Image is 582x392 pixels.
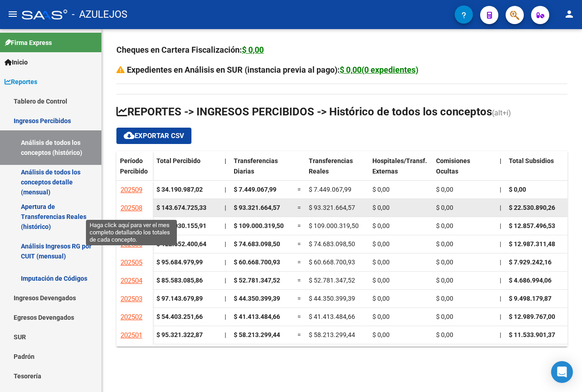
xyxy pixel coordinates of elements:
span: Exportar CSV [124,132,184,140]
strong: Expedientes en Análisis en SUR (instancia previa al pago): [127,65,418,74]
span: $ 93.321.664,57 [309,204,355,211]
datatable-header-cell: Total Percibido [153,151,221,189]
span: $ 0,00 [372,277,390,284]
span: | [225,157,226,164]
span: $ 0,00 [436,186,453,193]
span: Reportes [5,77,37,87]
span: | [500,186,501,193]
strong: $ 153.030.155,91 [156,222,206,229]
span: $ 12.987.311,48 [509,240,555,248]
span: = [297,295,301,302]
span: 202509 [120,186,142,194]
span: | [500,258,501,266]
span: | [225,222,226,229]
span: $ 0,00 [436,331,453,338]
span: | [500,277,501,284]
mat-icon: cloud_download [124,130,135,141]
span: $ 58.213.299,44 [234,331,280,338]
strong: $ 95.321.322,87 [156,331,203,338]
datatable-header-cell: Período Percibido [116,151,153,189]
span: | [500,204,501,211]
span: Inicio [5,57,28,67]
datatable-header-cell: | [496,151,505,189]
span: $ 4.686.994,06 [509,277,552,284]
span: $ 60.668.700,93 [234,258,280,266]
span: = [297,240,301,248]
span: $ 7.449.067,99 [234,186,276,193]
span: $ 0,00 [372,258,390,266]
span: | [225,204,226,211]
span: $ 12.857.496,53 [509,222,555,229]
span: = [297,222,301,229]
datatable-header-cell: Hospitales/Transf. Externas [369,151,432,189]
mat-icon: person [564,9,575,20]
span: $ 74.683.098,50 [234,240,280,248]
strong: $ 34.190.987,02 [156,186,203,193]
span: | [225,295,226,302]
span: $ 0,00 [509,186,526,193]
span: $ 60.668.700,93 [309,258,355,266]
strong: $ 85.583.085,86 [156,277,203,284]
span: = [297,313,301,320]
div: Open Intercom Messenger [551,361,573,383]
span: - AZULEJOS [72,5,127,25]
span: | [225,240,226,248]
span: | [500,240,501,248]
span: $ 74.683.098,50 [309,240,355,248]
span: = [297,277,301,284]
span: $ 109.000.319,50 [309,222,359,229]
span: Total Subsidios [509,157,554,164]
span: $ 0,00 [436,240,453,248]
strong: $ 143.674.725,33 [156,204,206,211]
span: $ 0,00 [372,295,390,302]
span: Hospitales/Transf. Externas [372,157,427,175]
strong: Cheques en Cartera Fiscalización: [116,45,264,55]
span: $ 44.350.399,39 [309,295,355,302]
span: 202505 [120,258,142,267]
span: 202501 [120,331,142,339]
span: = [297,186,301,193]
span: $ 0,00 [436,204,453,211]
span: $ 12.989.767,00 [509,313,555,320]
strong: $ 54.403.251,66 [156,313,203,320]
strong: $ 122.652.400,64 [156,240,206,248]
span: $ 0,00 [372,222,390,229]
div: $ 0,00 [242,44,264,56]
span: = [297,204,301,211]
span: $ 0,00 [372,204,390,211]
span: $ 93.321.664,57 [234,204,280,211]
span: $ 22.530.890,26 [509,204,555,211]
span: 202506 [120,240,142,248]
span: | [225,277,226,284]
span: $ 0,00 [372,186,390,193]
span: $ 0,00 [436,222,453,229]
span: | [500,313,501,320]
span: 202508 [120,204,142,212]
span: $ 0,00 [436,277,453,284]
span: | [225,313,226,320]
span: = [297,258,301,266]
span: $ 11.533.901,37 [509,331,555,338]
span: $ 41.413.484,66 [309,313,355,320]
span: 202503 [120,295,142,303]
span: $ 0,00 [436,295,453,302]
span: | [500,157,502,164]
span: Comisiones Ocultas [436,157,470,175]
span: | [500,222,501,229]
strong: $ 95.684.979,99 [156,258,203,266]
span: $ 109.000.319,50 [234,222,284,229]
span: | [225,258,226,266]
mat-icon: menu [7,9,18,20]
span: $ 0,00 [436,258,453,266]
datatable-header-cell: Comisiones Ocultas [432,151,496,189]
span: $ 44.350.399,39 [234,295,280,302]
span: $ 0,00 [436,313,453,320]
span: Período Percibido [120,157,148,175]
span: Total Percibido [156,157,201,164]
span: $ 9.498.179,87 [509,295,552,302]
datatable-header-cell: Transferencias Reales [305,151,369,189]
span: $ 52.781.347,52 [309,277,355,284]
span: (alt+i) [492,109,511,117]
span: $ 0,00 [372,331,390,338]
span: $ 0,00 [372,313,390,320]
